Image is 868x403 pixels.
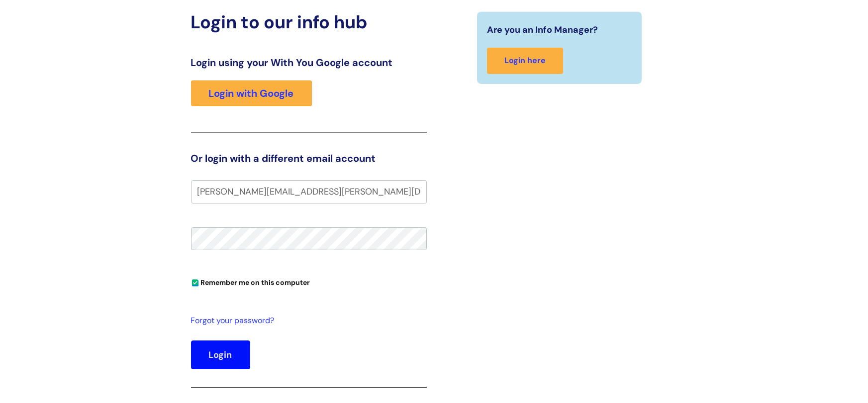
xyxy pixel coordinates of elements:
[487,48,563,74] a: Login here
[191,340,250,369] button: Login
[191,11,427,33] h2: Login to our info hub
[487,22,598,38] span: Are you an Info Manager?
[191,152,427,164] h3: Or login with a different email account
[192,280,198,286] input: Remember me on this computer
[191,57,427,68] h3: Login using your With You Google account
[191,80,312,106] a: Login with Google
[191,274,427,290] div: You can uncheck this option if you're logging in from a shared device
[191,276,310,287] label: Remember me on this computer
[191,314,422,328] a: Forgot your password?
[191,180,427,203] input: Your e-mail address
